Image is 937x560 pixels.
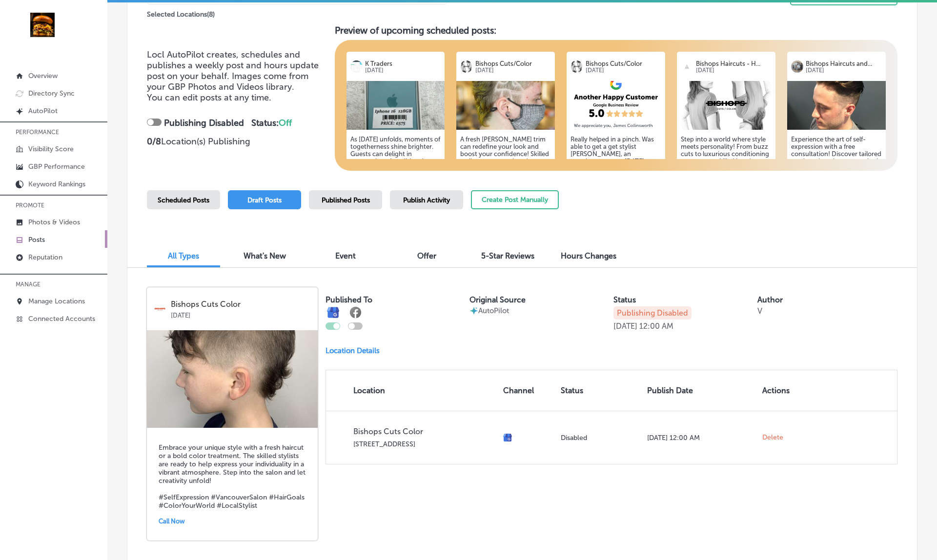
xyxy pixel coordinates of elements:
[475,67,551,74] p: [DATE]
[647,434,754,442] p: [DATE] 12:00 AM
[570,60,583,73] img: logo
[164,118,244,128] strong: Publishing Disabled
[471,190,559,209] button: Create Post Manually
[147,330,318,428] img: 1698696445d0abcd7e-5894-44f4-ab92-c157bf84c250_IMG_7311.JPG
[613,295,636,304] label: Status
[677,81,775,130] img: 1604047457image_3dd917fc-673f-446b-b1c6-0bdcdaf203fb.jpg
[353,427,495,436] p: Bishops Cuts Color
[335,251,356,260] span: Event
[561,434,639,442] p: Disabled
[586,67,661,74] p: [DATE]
[168,251,199,260] span: All Types
[757,295,783,304] label: Author
[28,72,58,80] p: Overview
[365,67,441,74] p: [DATE]
[791,136,882,231] h5: Experience the art of self-expression with a free consultation! Discover tailored services that e...
[460,136,551,238] h5: A fresh [PERSON_NAME] trim can redefine your look and boost your confidence! Skilled stylists cre...
[28,180,85,188] p: Keyword Rankings
[757,306,762,316] p: V
[643,370,758,411] th: Publish Date
[335,25,898,36] h3: Preview of upcoming scheduled posts:
[403,196,450,204] span: Publish Activity
[326,346,380,355] p: Location Details
[28,218,80,226] p: Photos & Videos
[16,13,69,37] img: 236f6248-51d4-441f-81ca-bd39460844ec278044108_140003795218032_8071878743168997487_n.jpg
[28,315,95,323] p: Connected Accounts
[147,6,215,19] p: Selected Locations ( 8 )
[417,251,436,260] span: Offer
[28,236,45,244] p: Posts
[478,306,509,315] p: AutoPilot
[791,60,803,73] img: logo
[251,118,292,128] strong: Status:
[499,370,557,411] th: Channel
[469,306,478,315] img: autopilot-icon
[279,118,292,128] span: Off
[787,81,886,130] img: 1605560219image_72a541ab-dcf5-4b3d-89de-d31239e3d237.jpg
[350,136,441,238] h5: As [DATE] unfolds, moments of togetherness shine brighter. Guests can delight in scrumptious Awad...
[758,370,805,411] th: Actions
[567,81,665,130] img: 30e11ed4-790b-47da-a5d3-2f9ebbf0a4f1.png
[639,321,673,331] p: 12:00 AM
[247,196,282,204] span: Draft Posts
[171,300,311,309] p: Bishops Cuts Color
[322,196,370,204] span: Published Posts
[456,81,555,130] img: 1698697775740c04dd-15c5-413e-a372-1d92767a4035_2022-06-15.jpg
[353,440,495,448] p: [STREET_ADDRESS]
[28,253,62,261] p: Reputation
[481,251,534,260] span: 5-Star Reviews
[570,136,661,216] h5: Really helped in a pinch. Was able to get a get stylist [PERSON_NAME], an appointment on a [DATE]...
[326,295,372,304] label: Published To
[28,107,58,115] p: AutoPilot
[561,251,616,260] span: Hours Changes
[28,162,85,171] p: GBP Performance
[681,60,693,73] img: logo
[346,81,445,130] img: 175081778264598b5d-6897-4868-8554-d8ec7983616c_2025-06-24.jpg
[613,306,692,320] p: Publishing Disabled
[365,60,441,67] p: K Traders
[696,60,772,67] p: Bishops Haircuts - H...
[147,136,327,147] p: Location(s) Publishing
[762,433,783,442] span: Delete
[681,136,772,231] h5: Step into a world where style meets personality! From buzz cuts to luxurious conditioning treatme...
[147,136,161,147] strong: 0 / 8
[244,251,286,260] span: What's New
[613,321,637,331] p: [DATE]
[586,60,661,67] p: Bishops Cuts/Color
[557,370,643,411] th: Status
[806,67,882,74] p: [DATE]
[460,60,472,73] img: logo
[696,67,772,74] p: [DATE]
[147,49,319,92] span: Locl AutoPilot creates, schedules and publishes a weekly post and hours update post on your behal...
[158,196,209,204] span: Scheduled Posts
[350,60,363,73] img: logo
[475,60,551,67] p: Bishops Cuts/Color
[154,303,166,315] img: logo
[469,295,526,304] label: Original Source
[28,145,74,153] p: Visibility Score
[171,309,311,319] p: [DATE]
[806,60,882,67] p: Bishops Haircuts and...
[159,443,306,510] h5: Embrace your unique style with a fresh haircut or a bold color treatment. The skilled stylists ar...
[326,370,499,411] th: Location
[147,92,271,103] span: You can edit posts at any time.
[28,297,85,305] p: Manage Locations
[28,89,75,98] p: Directory Sync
